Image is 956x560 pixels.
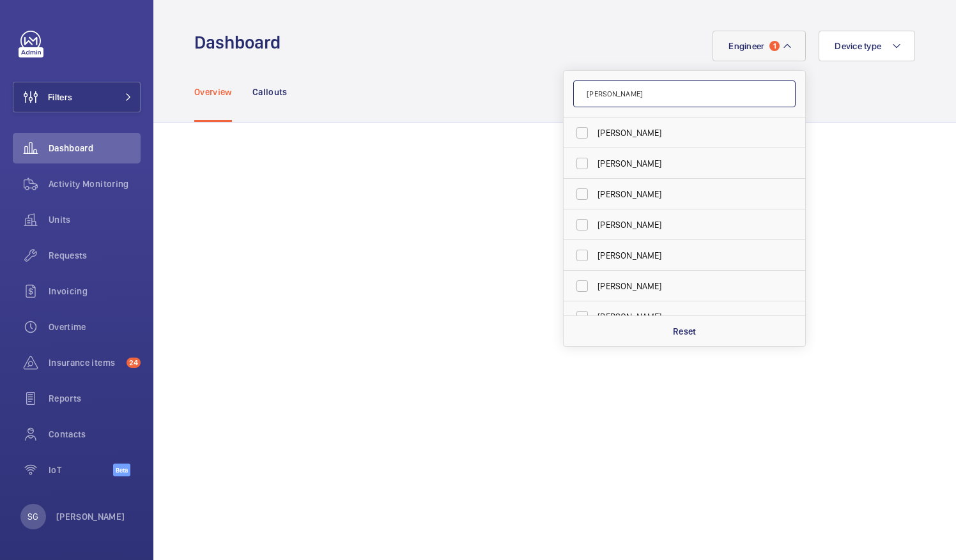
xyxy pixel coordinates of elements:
span: Engineer [729,41,764,51]
p: Reset [673,325,697,338]
span: [PERSON_NAME] [597,249,773,262]
span: [PERSON_NAME] [597,188,773,201]
span: Contacts [49,428,141,441]
span: 24 [127,358,141,368]
button: Device type [819,31,915,61]
span: Device type [835,41,881,51]
span: IoT [49,464,113,476]
span: 1 [769,41,780,51]
p: Overview [194,86,232,98]
span: [PERSON_NAME] [597,126,773,139]
span: Insurance items [49,356,121,369]
span: Filters [48,91,72,103]
p: [PERSON_NAME] [56,510,125,523]
span: Units [49,213,141,226]
span: [PERSON_NAME] [597,280,773,292]
p: Callouts [252,86,288,98]
input: Search by engineer [573,80,796,107]
span: Requests [49,249,141,262]
span: Overtime [49,321,141,333]
span: [PERSON_NAME] [597,310,773,323]
span: [PERSON_NAME] [597,157,773,170]
span: Activity Monitoring [49,178,141,190]
h1: Dashboard [194,31,288,54]
button: Filters [13,82,141,112]
span: Reports [49,392,141,405]
span: [PERSON_NAME] [597,218,773,231]
span: Invoicing [49,285,141,298]
button: Engineer1 [713,31,806,61]
span: Beta [113,464,130,476]
p: SG [27,510,38,523]
span: Dashboard [49,142,141,155]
